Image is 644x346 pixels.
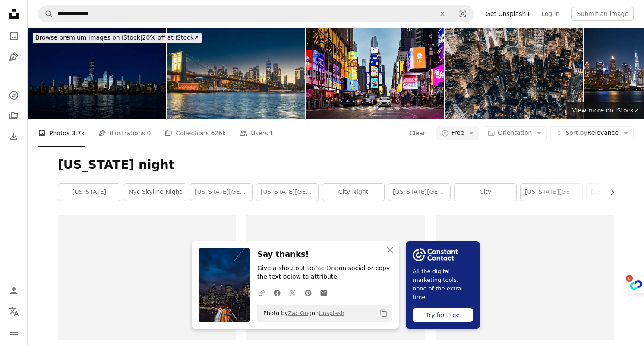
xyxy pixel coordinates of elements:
span: View more on iStock ↗ [572,107,639,114]
img: Aerial View of Manhattan at Night / NYC [445,28,583,119]
p: Give a shoutout to on social or copy the text below to attribute. [257,264,392,281]
a: Collections [5,107,22,125]
span: All the digital marketing tools, none of the extra time. [413,267,473,302]
button: Copy to clipboard [376,306,391,321]
span: 1 [270,128,274,138]
a: Explore [5,87,22,104]
button: Clear [433,6,452,22]
a: [US_STATE][GEOGRAPHIC_DATA] [388,184,450,201]
a: Photos [5,28,22,45]
span: 0 [147,128,151,138]
img: The historic Brooklyn Bridge at night [167,28,305,119]
a: Share over email [316,284,331,301]
a: Zac Ong [288,310,312,316]
button: Search Unsplash [38,6,53,22]
h1: [US_STATE] night [58,157,614,173]
a: Collections 626k [164,119,226,147]
a: Share on Twitter [285,284,300,301]
a: All the digital marketing tools, none of the extra time.Try for Free [406,241,480,329]
a: [US_STATE][GEOGRAPHIC_DATA] wallpaper [190,184,252,201]
form: Find visuals sitewide [38,5,474,22]
a: Log in [536,7,565,21]
span: Photo by on [259,306,344,320]
a: Home — Unsplash [5,5,22,24]
span: Browse premium images on iStock | [35,34,142,41]
a: city [455,184,516,201]
a: city night [322,184,384,201]
span: Orientation [498,129,532,136]
a: Download History [5,128,22,145]
button: Sort byRelevance [550,126,634,140]
a: View more on iStock↗ [567,102,644,119]
a: Log in / Sign up [5,282,22,299]
button: Clear [409,126,426,140]
button: Submit an image [571,7,634,21]
a: Get Unsplash+ [480,7,536,21]
a: nyc skyline night [124,184,186,201]
a: [US_STATE][GEOGRAPHIC_DATA] at night [521,184,582,201]
a: Share on Facebook [269,284,285,301]
div: Try for Free [413,308,473,322]
a: [US_STATE][GEOGRAPHIC_DATA] night [256,184,318,201]
button: Free [436,126,480,140]
img: New York City Times Square Zebra Crossing at Night NYC [306,28,444,119]
a: Zac Ong [313,265,339,271]
button: scroll list to the right [604,184,614,201]
a: Unsplash [319,310,344,316]
span: Relevance [565,129,619,137]
a: Browse premium images on iStock|20% off at iStock↗ [28,28,207,48]
a: Share on Pinterest [300,284,316,301]
img: NYC Skyline just past sunset/early evening [28,28,166,119]
h3: Say thanks! [257,248,392,261]
span: 20% off at iStock ↗ [35,34,199,41]
button: Menu [5,324,22,341]
button: Orientation [483,126,547,140]
a: Users 1 [240,119,274,147]
button: Language [5,303,22,320]
button: Visual search [452,6,473,22]
a: Illustrations 0 [98,119,151,147]
span: 626k [211,128,226,138]
img: file-1754318165549-24bf788d5b37 [413,248,458,261]
a: [US_STATE] [58,184,120,201]
a: Illustrations [5,48,22,65]
span: Free [451,129,464,137]
span: Sort by [565,129,587,136]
